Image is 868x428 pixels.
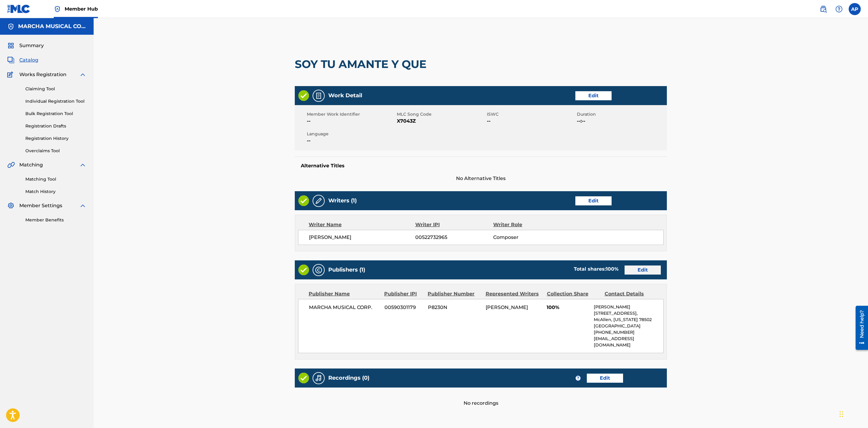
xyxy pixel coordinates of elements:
[415,234,493,241] span: 00522732965
[79,202,86,209] img: expand
[838,399,868,428] iframe: Chat Widget
[7,202,14,209] img: Member Settings
[25,135,86,142] a: Registration History
[493,234,564,241] span: Composer
[487,111,575,117] span: ISWC
[18,23,86,30] h5: MARCHA MUSICAL CORP.
[25,111,86,117] a: Bulk Registration Tool
[397,111,485,117] span: MLC Song Code
[307,137,395,144] span: --
[309,234,415,241] span: [PERSON_NAME]
[7,42,44,49] a: SummarySummary
[315,92,322,99] img: Work Detail
[7,23,14,30] img: Accounts
[7,42,14,49] img: Summary
[19,202,62,209] span: Member Settings
[25,123,86,129] a: Registration Drafts
[307,117,395,125] span: --
[594,336,663,348] p: [EMAIL_ADDRESS][DOMAIN_NAME]
[833,3,845,15] div: Help
[307,131,395,137] span: Language
[25,86,86,92] a: Claiming Tool
[298,265,309,275] img: Valid
[7,5,31,13] img: MLC Logo
[486,290,542,298] div: Represented Writers
[594,329,663,336] p: [PHONE_NUMBER]
[79,161,86,169] img: expand
[428,304,481,311] span: P8230N
[79,71,86,78] img: expand
[307,111,395,117] span: Member Work Identifier
[25,98,86,105] a: Individual Registration Tool
[7,71,15,78] img: Works Registration
[25,217,86,223] a: Member Benefits
[493,221,564,228] div: Writer Role
[838,399,868,428] div: Widget de chat
[575,196,612,205] a: Edit
[594,304,663,310] p: [PERSON_NAME]
[594,310,663,317] p: [STREET_ADDRESS],
[594,317,663,323] p: McAllen, [US_STATE] 78502
[65,5,98,12] span: Member Hub
[19,161,43,169] span: Matching
[625,265,661,275] a: Edit
[295,175,667,182] span: No Alternative Titles
[19,71,66,78] span: Works Registration
[849,3,861,15] div: User Menu
[606,266,619,272] span: 100 %
[415,221,493,228] div: Writer IPI
[328,266,365,273] h5: Publishers (1)
[7,161,15,169] img: Matching
[820,5,827,13] img: search
[547,304,589,311] span: 100%
[315,375,322,382] img: Recordings
[328,92,362,99] h5: Work Detail
[298,373,309,383] img: Valid
[309,304,380,311] span: MARCHA MUSICAL CORP.
[7,56,38,64] a: CatalogCatalog
[547,290,600,298] div: Collection Share
[577,111,665,117] span: Duration
[840,405,843,423] div: Arrastrar
[575,91,612,100] a: Edit
[835,5,843,13] img: help
[817,3,829,15] a: Public Search
[25,148,86,154] a: Overclaims Tool
[577,117,665,125] span: --:--
[487,117,575,125] span: --
[19,42,44,49] span: Summary
[315,266,322,274] img: Publishers
[301,163,661,169] h5: Alternative Titles
[594,323,663,329] p: [GEOGRAPHIC_DATA]
[309,221,415,228] div: Writer Name
[295,388,667,407] div: No recordings
[428,290,481,298] div: Publisher Number
[328,375,369,381] h5: Recordings (0)
[298,195,309,206] img: Valid
[328,197,357,204] h5: Writers (1)
[7,56,14,64] img: Catalog
[397,117,485,125] span: X7043Z
[309,290,380,298] div: Publisher Name
[54,5,61,13] img: Top Rightsholder
[25,176,86,182] a: Matching Tool
[19,56,38,64] span: Catalog
[295,57,429,71] h2: SOY TU AMANTE Y QUE
[605,290,658,298] div: Contact Details
[851,303,868,352] iframe: Resource Center
[315,197,322,204] img: Writers
[384,290,423,298] div: Publisher IPI
[574,265,619,273] div: Total shares:
[25,188,86,195] a: Match History
[587,374,623,383] a: Edit
[576,376,580,381] span: ?
[486,304,528,310] span: [PERSON_NAME]
[298,90,309,101] img: Valid
[384,304,423,311] span: 00590301179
